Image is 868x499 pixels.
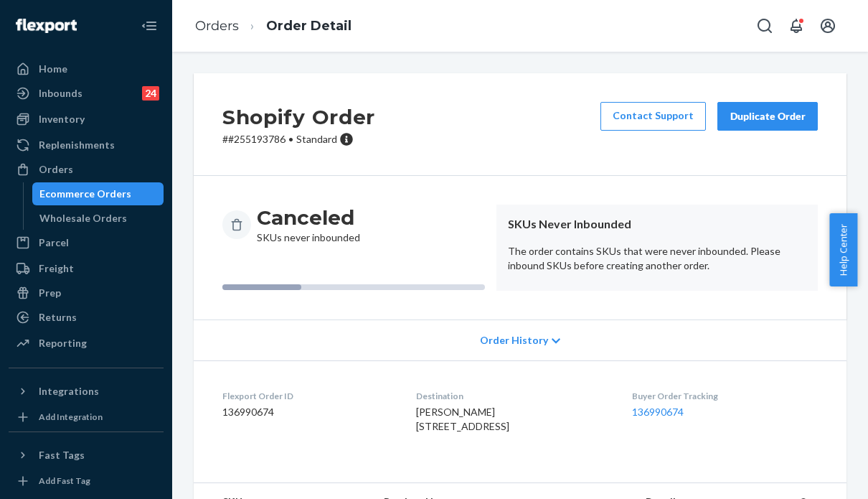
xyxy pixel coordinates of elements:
[9,409,164,426] a: Add Integration
[416,406,509,432] span: [PERSON_NAME] [STREET_ADDRESS]
[9,257,164,280] a: Freight
[600,102,706,131] a: Contact Support
[222,405,393,419] dd: 136990674
[632,390,818,402] dt: Buyer Order Tracking
[184,5,363,47] ol: breadcrumbs
[9,158,164,181] a: Orders
[9,231,164,254] a: Parcel
[416,390,609,402] dt: Destination
[829,213,857,286] button: Help Center
[9,57,164,80] a: Home
[9,332,164,355] a: Reporting
[39,336,87,350] div: Reporting
[39,310,77,325] div: Returns
[39,211,127,225] div: Wholesale Orders
[222,390,393,402] dt: Flexport Order ID
[9,472,164,490] a: Add Fast Tag
[9,281,164,304] a: Prep
[32,182,164,205] a: Ecommerce Orders
[9,108,164,131] a: Inventory
[39,112,85,126] div: Inventory
[9,82,164,105] a: Inbounds24
[266,18,352,34] a: Order Detail
[222,102,375,132] h2: Shopify Order
[135,11,164,40] button: Close Navigation
[195,18,239,34] a: Orders
[508,216,806,233] header: SKUs Never Inbounded
[39,235,69,250] div: Parcel
[717,102,818,131] button: Duplicate Order
[39,261,74,276] div: Freight
[782,11,811,40] button: Open notifications
[480,333,548,348] span: Order History
[39,448,85,462] div: Fast Tags
[39,138,115,152] div: Replenishments
[813,11,842,40] button: Open account menu
[508,244,806,273] p: The order contains SKUs that were never inbounded. Please inbound SKUs before creating another or...
[257,205,360,230] h3: Canceled
[9,306,164,329] a: Returns
[16,19,77,33] img: Flexport logo
[632,406,684,418] a: 136990674
[9,380,164,403] button: Integrations
[750,11,779,40] button: Open Search Box
[9,134,164,157] a: Replenishments
[39,187,131,201] div: Ecommerce Orders
[730,109,806,123] div: Duplicate Order
[39,475,90,487] div: Add Fast Tag
[39,384,99,398] div: Integrations
[142,86,159,101] div: 24
[296,133,337,145] span: Standard
[257,205,360,245] div: SKUs never inbounded
[32,207,164,230] a: Wholesale Orders
[9,444,164,467] button: Fast Tags
[39,62,67,76] div: Home
[222,132,375,146] p: # #255193786
[39,162,73,177] div: Orders
[288,133,293,145] span: •
[39,86,82,101] div: Inbounds
[39,286,61,300] div: Prep
[39,411,103,423] div: Add Integration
